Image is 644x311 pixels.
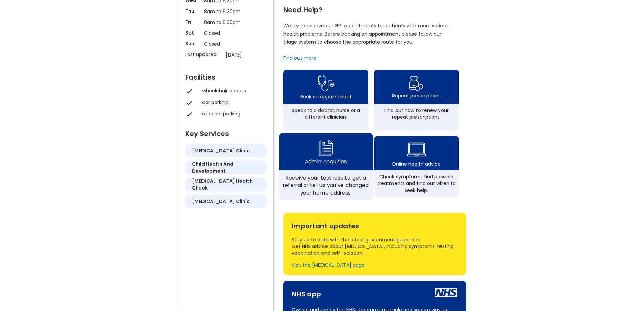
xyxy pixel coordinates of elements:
p: Sat [185,29,200,36]
img: book appointment icon [318,73,334,93]
div: Speak to a doctor, nurse or a different clinician. [287,107,365,120]
div: Receive your test results, get a referral or tell us you’ve changed your home address. [283,174,369,196]
p: 8am to 6:30pm [204,8,248,15]
div: Key Services [185,127,266,137]
h5: [MEDICAL_DATA] clinic [192,147,250,154]
div: NHS app [292,287,321,297]
div: Repeat prescriptions [392,92,441,99]
h5: child health and development [192,161,260,174]
p: We try to reserve our GP appointments for patients with more serious health problems. Before book... [283,22,449,46]
div: wheelchair access [202,87,263,94]
p: 8am to 6:30pm [204,19,248,26]
div: Stay up to date with the latest government guidance. Get NHS advice about [MEDICAL_DATA], includi... [292,236,457,257]
div: Online health advice [392,161,441,168]
a: book appointment icon Book an appointmentSpeak to a doctor, nurse or a different clinician. [283,70,368,131]
a: Find out more [283,54,316,61]
div: Find out how to renew your repeat prescriptions. [377,107,456,120]
h5: [MEDICAL_DATA] health check [192,178,260,191]
a: repeat prescription iconRepeat prescriptionsFind out how to renew your repeat prescriptions. [374,70,459,131]
div: Important updates [292,219,457,229]
p: Fri [185,19,200,25]
img: repeat prescription icon [409,74,424,92]
p: Sun [185,40,200,47]
p: Thu [185,8,200,15]
div: Need Help? [283,3,459,13]
img: health advice icon [407,138,426,161]
p: Closed [204,29,248,37]
div: Check symptoms, find possible treatments and find out when to seek help. [377,173,456,194]
a: admin enquiry iconAdmin enquiriesReceive your test results, get a referral or tell us you’ve chan... [279,133,373,200]
div: car parking [202,99,263,106]
div: disabled parking [202,110,263,117]
p: Closed [204,40,248,48]
div: Book an appointment [300,93,352,100]
a: health advice iconOnline health adviceCheck symptoms, find possible treatments and find out when ... [374,136,459,197]
div: Admin enquiries [305,158,347,165]
a: Visit the [MEDICAL_DATA] page [292,262,365,268]
img: nhs icon white [435,288,457,297]
img: admin enquiry icon [317,138,334,158]
h5: [MEDICAL_DATA] clinic [192,198,250,205]
p: [DATE] [226,51,270,59]
p: Last updated: [185,51,222,58]
div: Facilities [185,70,266,81]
